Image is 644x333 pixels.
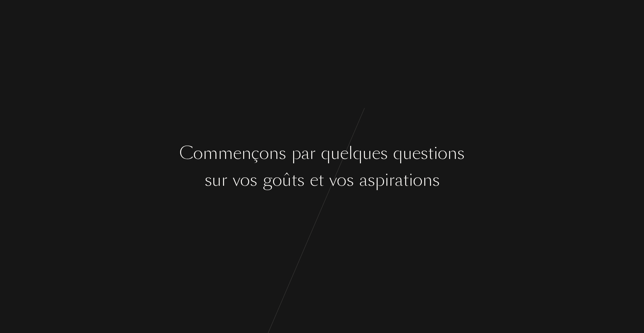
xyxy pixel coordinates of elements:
[337,167,346,192] div: o
[279,141,286,166] div: s
[282,167,291,192] div: û
[321,141,331,166] div: q
[259,141,269,166] div: o
[329,167,337,192] div: v
[193,141,203,166] div: o
[233,141,241,166] div: e
[395,167,403,192] div: a
[218,141,233,166] div: m
[346,167,354,192] div: s
[385,167,389,192] div: i
[438,141,447,166] div: o
[348,141,353,166] div: l
[241,141,251,166] div: n
[272,167,282,192] div: o
[389,167,395,192] div: r
[413,167,423,192] div: o
[310,167,318,192] div: e
[179,141,193,166] div: C
[250,167,257,192] div: s
[372,141,380,166] div: e
[233,167,240,192] div: v
[251,141,259,166] div: ç
[447,141,457,166] div: n
[363,141,372,166] div: u
[340,141,348,166] div: e
[375,167,385,192] div: p
[368,167,375,192] div: s
[353,141,363,166] div: q
[203,141,218,166] div: m
[359,167,368,192] div: a
[221,167,227,192] div: r
[291,141,301,166] div: p
[434,141,438,166] div: i
[409,167,413,192] div: i
[421,141,428,166] div: s
[269,141,279,166] div: n
[318,167,324,192] div: t
[380,141,388,166] div: s
[301,141,310,166] div: a
[240,167,250,192] div: o
[403,167,409,192] div: t
[331,141,340,166] div: u
[412,141,421,166] div: e
[212,167,221,192] div: u
[428,141,434,166] div: t
[457,141,465,166] div: s
[291,167,297,192] div: t
[393,141,403,166] div: q
[423,167,432,192] div: n
[432,167,440,192] div: s
[297,167,305,192] div: s
[403,141,412,166] div: u
[263,167,272,192] div: g
[310,141,316,166] div: r
[205,167,212,192] div: s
